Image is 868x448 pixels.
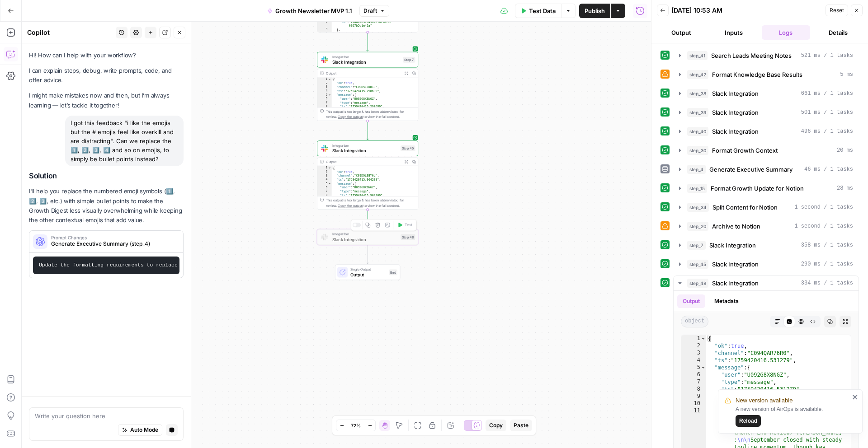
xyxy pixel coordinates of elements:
[736,405,849,427] div: A new version of AirOps is available.
[674,105,859,120] button: 501 ms / 1 tasks
[801,279,853,287] span: 334 ms / 1 tasks
[712,146,778,155] span: Format Growth Context
[837,146,853,154] span: 20 ms
[332,143,398,148] span: Integration
[712,70,802,79] span: Format Knowledge Base Results
[674,238,859,252] button: 358 ms / 1 tasks
[674,162,859,177] button: 46 ms / 1 tasks
[401,145,415,151] div: Step 45
[804,165,853,173] span: 46 ms / 1 tasks
[332,232,398,237] span: Integration
[486,420,506,431] button: Copy
[317,89,332,93] div: 4
[317,32,332,36] div: 10
[674,86,859,101] button: 661 ms / 1 tasks
[711,51,792,60] span: Search Leads Meeting Notes
[681,350,706,357] div: 3
[332,147,398,154] span: Slack Integration
[837,184,853,192] span: 28 ms
[709,25,758,40] button: Inputs
[338,204,363,208] span: Copy the output
[317,229,418,245] div: IntegrationSlack IntegrationStep 48Test
[712,260,759,269] span: Slack Integration
[326,198,415,208] div: This output is too large & has been abbreviated for review. to view the full content.
[27,28,113,37] div: Copilot
[328,166,331,170] span: Toggle code folding, rows 1 through 13
[712,222,760,231] span: Archive to Notion
[712,203,778,212] span: Split Content for Notion
[687,184,707,193] span: step_15
[801,260,853,268] span: 290 ms / 1 tasks
[317,28,332,32] div: 9
[681,371,706,378] div: 6
[681,364,706,371] div: 5
[321,145,328,151] img: Slack-mark-RGB.png
[29,91,184,110] p: I might make mistakes now and then, but I’m always learning — let’s tackle it together!
[350,271,386,278] span: Output
[709,165,793,174] span: Generate Executive Summary
[395,221,415,229] button: Test
[701,364,706,371] span: Toggle code folding, rows 5 through 471
[852,393,859,401] button: close
[681,342,706,350] div: 2
[687,260,708,269] span: step_45
[350,267,386,272] span: Single Output
[712,89,759,98] span: Slack Integration
[367,33,368,51] g: Edge from step_20 to step_7
[317,97,332,101] div: 6
[317,20,332,28] div: 8
[317,182,332,186] div: 5
[328,77,331,81] span: Toggle code folding, rows 1 through 13
[674,124,859,139] button: 496 ms / 1 tasks
[321,56,328,63] img: Slack-mark-RGB.png
[317,174,332,178] div: 3
[317,93,332,97] div: 5
[317,77,332,81] div: 1
[579,4,610,18] button: Publish
[326,70,401,76] div: Output
[321,234,328,240] img: Slack-mark-RGB.png
[681,400,706,407] div: 10
[317,85,332,89] div: 3
[794,222,853,230] span: 1 second / 1 tasks
[762,25,811,40] button: Logs
[317,170,332,174] div: 2
[712,127,759,136] span: Slack Integration
[674,48,859,63] button: 521 ms / 1 tasks
[801,89,853,98] span: 661 ms / 1 tasks
[338,115,363,119] span: Copy the output
[736,415,761,427] button: Reload
[367,121,368,140] g: Edge from step_7 to step_45
[401,234,415,240] div: Step 48
[681,386,706,393] div: 8
[830,6,844,14] span: Reset
[674,143,859,158] button: 20 ms
[328,32,331,36] span: Toggle code folding, rows 10 through 13
[687,108,708,117] span: step_39
[262,4,358,18] button: Growth Newsletter MVP 1.1
[118,424,162,436] button: Auto Mode
[510,420,532,431] button: Paste
[709,241,756,250] span: Slack Integration
[326,109,415,119] div: This output is too large & has been abbreviated for review. to view the full content.
[317,265,418,280] div: Single OutputOutputEnd
[687,146,708,155] span: step_30
[687,165,706,174] span: step_4
[328,182,331,186] span: Toggle code folding, rows 5 through 12
[801,241,853,249] span: 358 ms / 1 tasks
[674,200,859,215] button: 1 second / 1 tasks
[657,25,706,40] button: Output
[130,426,158,434] span: Auto Mode
[514,421,528,429] span: Paste
[363,7,377,15] span: Draft
[317,52,418,121] div: IntegrationSlack IntegrationStep 7Output{ "ok":true, "channel":"C09D51JKD18", "ts":"1759420415.29...
[39,262,625,268] code: Update the formatting requirements to replace numbered emoji symbols with bullet points. Change t...
[317,105,332,109] div: 8
[801,51,853,60] span: 521 ms / 1 tasks
[51,240,174,248] span: Generate Executive Summary (step_4)
[403,57,415,63] div: Step 7
[359,5,389,17] button: Draft
[389,269,397,275] div: End
[674,181,859,196] button: 28 ms
[677,294,705,308] button: Output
